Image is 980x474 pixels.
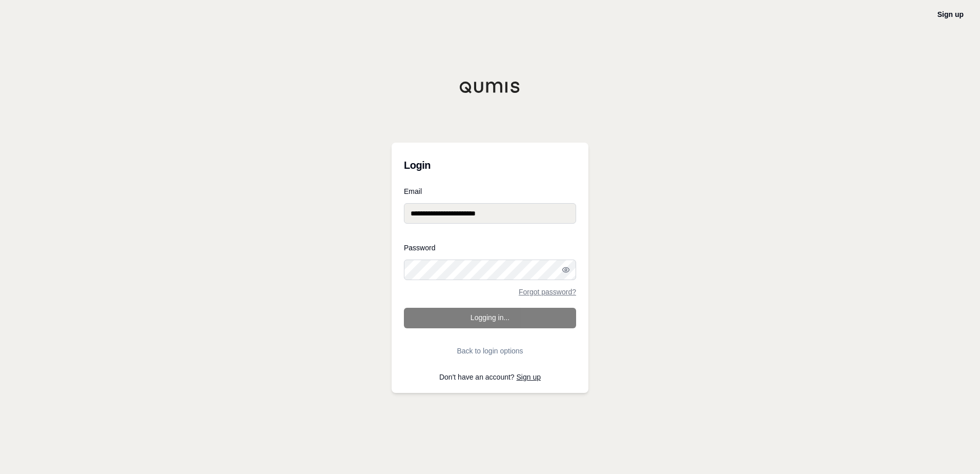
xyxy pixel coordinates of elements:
[937,10,964,18] a: Sign up
[404,155,576,175] h3: Login
[404,244,576,251] label: Password
[404,341,576,361] button: Back to login options
[404,373,576,381] p: Don't have an account?
[459,81,521,93] img: Qumis
[519,288,576,295] a: Forgot password?
[404,188,576,195] label: Email
[517,373,541,381] a: Sign up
